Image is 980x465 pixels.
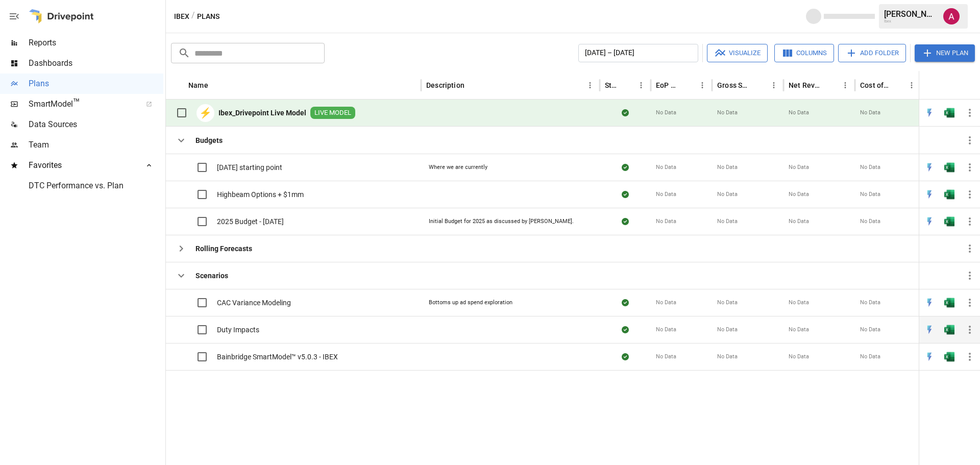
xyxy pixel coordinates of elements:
[824,78,838,92] button: Sort
[789,353,809,361] span: No Data
[944,216,954,227] div: Open in Excel
[860,109,880,117] span: No Data
[681,78,695,92] button: Sort
[218,108,306,118] b: Ibex_Drivepoint Live Model
[656,163,676,172] span: No Data
[622,352,629,362] div: Sync complete
[656,353,676,361] span: No Data
[966,78,980,92] button: Sort
[578,44,698,62] button: [DATE] – [DATE]
[944,325,954,335] div: Open in Excel
[174,10,189,23] button: Ibex
[717,353,738,361] span: No Data
[890,78,904,92] button: Sort
[217,162,282,173] span: [DATE] starting point
[789,109,809,117] span: No Data
[944,162,954,173] img: g5qfjXmAAAAABJRU5ErkJggg==
[717,163,738,172] span: No Data
[944,298,954,308] div: Open in Excel
[426,81,464,89] div: Description
[944,325,954,335] img: g5qfjXmAAAAABJRU5ErkJggg==
[944,298,954,308] img: g5qfjXmAAAAABJRU5ErkJggg==
[717,81,751,89] div: Gross Sales
[860,163,880,172] span: No Data
[29,180,163,192] span: DTC Performance vs. Plan
[622,298,629,308] div: Sync complete
[717,299,738,307] span: No Data
[789,163,809,172] span: No Data
[29,37,163,49] span: Reports
[774,44,834,62] button: Columns
[944,189,954,200] div: Open in Excel
[217,216,284,227] span: 2025 Budget - [DATE]
[29,159,135,172] span: Favorites
[937,2,966,31] button: Andrew Bridgers
[860,81,889,89] div: Cost of Goods Sold
[695,78,709,92] button: EoP Cash column menu
[924,216,935,227] img: quick-edit-flash.b8aec18c.svg
[29,118,163,131] span: Data Sources
[924,352,935,362] div: Open in Quick Edit
[656,217,676,226] span: No Data
[29,139,163,151] span: Team
[789,326,809,334] span: No Data
[944,189,954,200] img: g5qfjXmAAAAABJRU5ErkJggg==
[707,44,768,62] button: Visualize
[924,216,935,227] div: Open in Quick Edit
[656,190,676,199] span: No Data
[944,352,954,362] div: Open in Excel
[217,298,291,308] span: CAC Variance Modeling
[860,326,880,334] span: No Data
[884,19,937,23] div: Ibex
[838,78,852,92] button: Net Revenue column menu
[717,109,738,117] span: No Data
[622,189,629,200] div: Sync complete
[195,135,223,145] b: Budgets
[944,162,954,173] div: Open in Excel
[429,299,512,307] div: Bottoms up ad spend exploration
[209,78,224,92] button: Sort
[622,325,629,335] div: Sync complete
[620,78,634,92] button: Sort
[622,216,629,227] div: Sync complete
[622,162,629,173] div: Sync complete
[789,299,809,307] span: No Data
[924,189,935,200] div: Open in Quick Edit
[465,78,480,92] button: Sort
[717,326,738,334] span: No Data
[944,216,954,227] img: g5qfjXmAAAAABJRU5ErkJggg==
[717,190,738,199] span: No Data
[752,78,767,92] button: Sort
[429,217,574,226] div: Initial Budget for 2025 as discussed by [PERSON_NAME].
[429,163,487,172] div: Where we are currently
[217,325,259,335] span: Duty Impacts
[904,78,919,92] button: Cost of Goods Sold column menu
[924,298,935,308] div: Open in Quick Edit
[717,217,738,226] span: No Data
[924,162,935,173] div: Open in Quick Edit
[767,78,781,92] button: Gross Sales column menu
[656,81,680,89] div: EoP Cash
[924,325,935,335] img: quick-edit-flash.b8aec18c.svg
[656,109,676,117] span: No Data
[188,81,208,89] div: Name
[73,96,80,109] span: ™
[583,78,597,92] button: Description column menu
[29,78,163,90] span: Plans
[924,108,935,118] img: quick-edit-flash.b8aec18c.svg
[860,217,880,226] span: No Data
[656,299,676,307] span: No Data
[656,326,676,334] span: No Data
[191,10,195,23] div: /
[622,108,629,118] div: Sync complete
[860,353,880,361] span: No Data
[884,9,937,19] div: [PERSON_NAME]
[197,104,214,122] div: ⚡
[924,325,935,335] div: Open in Quick Edit
[943,8,960,25] img: Andrew Bridgers
[29,98,135,110] span: SmartModel
[860,299,880,307] span: No Data
[789,217,809,226] span: No Data
[789,190,809,199] span: No Data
